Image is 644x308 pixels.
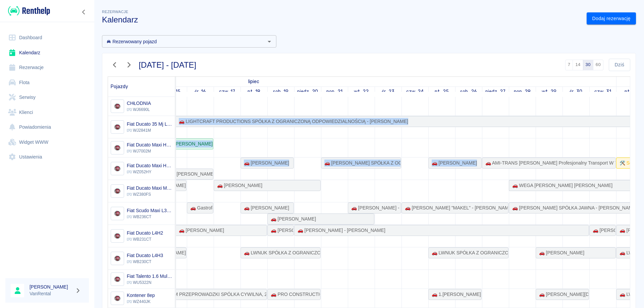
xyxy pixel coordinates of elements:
a: 18 lipca 2025 [246,87,262,97]
div: 🚗 [PERSON_NAME] [214,182,262,189]
img: Image [112,231,123,242]
p: WB231CT [127,236,163,242]
h6: Fiat Scudo Maxi L3H1 [127,207,172,214]
img: Image [112,101,123,112]
div: 🚗 1.[PERSON_NAME] ADEXIM PRZEPROWADZKI SPÓLKA CYWILNA, 2. ADEXIM PRZEPROWADZKI [PERSON_NAME] - [P... [107,291,266,298]
a: Serwisy [5,90,89,105]
img: Image [112,274,123,285]
p: WJ7002M [127,148,172,154]
div: 🚗 [PERSON_NAME] - [PERSON_NAME] [348,204,400,211]
input: Wyszukaj i wybierz pojazdy... [104,37,263,46]
div: 🚗 [PERSON_NAME] [429,160,477,167]
a: 1 sierpnia 2025 [623,87,636,97]
img: Image [112,293,123,304]
h6: [PERSON_NAME] [30,284,72,290]
h6: Kontener 8ep [127,292,155,299]
a: 26 lipca 2025 [459,87,479,97]
h6: Fiat Talento 1.6 Multijet L2H1 Base [127,273,172,280]
button: 7 dni [565,60,573,70]
div: 🚗 LWNUK SPÓŁKA Z OGRANICZONĄ ODPOWIEDZIALNOŚCIĄ - [PERSON_NAME] [429,249,508,256]
img: Image [112,186,123,197]
a: Powiadomienia [5,120,89,135]
a: Kalendarz [5,45,89,60]
div: 🚗 LIGHTCRAFT PRODUCTIONS SPÓŁKA Z OGRANICZONĄ ODPOWIEDZIALNOŚCIĄ - [PERSON_NAME] [176,118,408,125]
span: Pojazdy [111,84,128,89]
p: WJ2841M [127,127,172,133]
a: Dashboard [5,30,89,45]
div: 🚗 [PERSON_NAME] [617,227,642,234]
div: 🚗 [PERSON_NAME] - [PERSON_NAME] [295,227,385,234]
img: Image [112,142,123,153]
div: 🚗 [PERSON_NAME] SPÓŁKA Z OGRANICZONĄ ODPOWIEDZIALNOŚCIĄ - [PERSON_NAME] Sp zoo [322,160,400,167]
button: 60 dni [593,60,603,70]
a: Flota [5,75,89,90]
div: 🚗 PRO CONSTRUCTION GERMANY SPÓŁKA Z OGRANICZONĄ ODPOWIEDZIALNOŚCIĄ - [PERSON_NAME] [268,291,320,298]
a: 20 lipca 2025 [296,87,320,97]
img: Image [112,122,123,133]
a: 16 lipca 2025 [193,87,208,97]
a: Rezerwacje [5,60,89,75]
p: VanRental [30,290,72,297]
a: Widget WWW [5,135,89,150]
span: Rezerwacje [102,10,128,14]
h6: Fiat Ducato Maxi HD MJ L4H2 [127,141,172,148]
a: 31 lipca 2025 [593,87,613,97]
a: Ustawienia [5,149,89,165]
a: 21 lipca 2025 [325,87,344,97]
div: 🚗 [PERSON_NAME] [PERSON_NAME] - [PERSON_NAME] [590,227,615,234]
button: Dziś [609,59,630,71]
div: 🚗 [PERSON_NAME] [176,227,224,234]
div: 🚗 [PERSON_NAME] [165,140,213,147]
a: Dodaj rezerwację [587,12,636,25]
div: 🚗 AMI-TRANS [PERSON_NAME] Profesjonalny Transport W Temperaturze Kontrolowanej - [PERSON_NAME] [483,160,615,167]
div: 🚗 1.[PERSON_NAME] ADEXIM PRZEPROWADZKI SPÓLKA CYWILNA, 2. ADEXIM PRZEPROWADZKI [PERSON_NAME] - [P... [429,291,481,298]
h6: Fiat Ducato Maxi MJ L4H2 [127,185,172,191]
p: WZ380FS [127,191,172,197]
p: WZ052HY [127,169,172,175]
a: 19 lipca 2025 [271,87,290,97]
p: WB230CT [127,259,163,265]
div: 🚗 WEGA [PERSON_NAME] [PERSON_NAME] [509,182,612,189]
a: 23 lipca 2025 [380,87,396,97]
h6: Fiat Ducato 35 Mj L3H2 [127,121,172,127]
h3: Kalendarz [102,15,581,24]
div: 🚗 [PERSON_NAME] "MAKEL" - [PERSON_NAME] [402,204,508,211]
div: 🚗 [PERSON_NAME][DATE] NIERUCHOMOŚCI - [PERSON_NAME][DATE] [536,291,588,298]
a: 28 lipca 2025 [512,87,533,97]
p: WB236CT [127,214,172,220]
a: Klienci [5,105,89,120]
a: 29 lipca 2025 [540,87,558,97]
div: 🚗 [PERSON_NAME] [268,215,316,223]
h6: Fiat Ducato L4H3 [127,252,163,259]
h6: Fiat Ducato Maxi HD MJ L4H2 [127,162,172,169]
a: 5 lipca 2025 [247,77,261,86]
a: 24 lipca 2025 [405,87,426,97]
button: Otwórz [265,37,274,46]
a: Renthelp logo [5,5,50,16]
a: 30 lipca 2025 [568,87,584,97]
a: 27 lipca 2025 [484,87,507,97]
div: 🚗 [PERSON_NAME] [536,249,584,256]
div: 🚗 LWNUK SPÓŁKA Z OGRANICZONĄ ODPOWIEDZIALNOŚCIĄ - [PERSON_NAME] [241,249,320,256]
p: WJ6690L [127,107,151,113]
img: Image [112,163,123,174]
div: 🚗 [PERSON_NAME] [268,227,293,234]
a: 25 lipca 2025 [433,87,450,97]
h3: [DATE] - [DATE] [139,60,197,70]
img: Image [112,208,123,219]
div: 🛠️ Serwis [617,160,640,167]
h6: CHŁODNIA [127,100,151,107]
div: 🚗 Gastrofaza [PERSON_NAME] - [PERSON_NAME] [187,204,213,211]
button: 14 dni [573,60,583,70]
div: 🚗 [PERSON_NAME] [241,160,289,167]
p: WU5322N [127,280,172,286]
button: Zwiń nawigację [79,8,89,16]
div: 🚗 [PERSON_NAME] SPÓŁKA JAWNA - [PERSON_NAME] [509,204,637,211]
h6: Fiat Ducato L4H2 [127,230,163,236]
img: Renthelp logo [8,5,50,16]
button: 30 dni [583,60,593,70]
p: WZ440JK [127,299,155,305]
a: 22 lipca 2025 [352,87,371,97]
div: 🚗 [PERSON_NAME] [241,204,289,211]
img: Image [112,253,123,264]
